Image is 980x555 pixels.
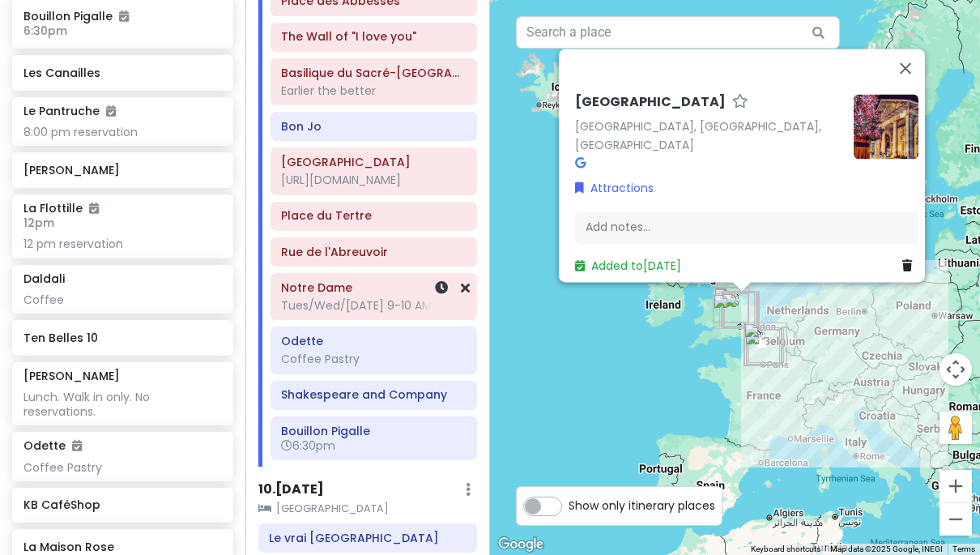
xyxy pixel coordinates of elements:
[569,497,715,514] span: Show only itinerary places
[119,11,129,22] i: Added to itinerary
[269,531,466,545] h6: Le vrai Paris
[281,298,466,313] div: Tues/Wed/[DATE] 9-10 AM?
[23,292,221,307] div: Coffee
[435,279,448,297] a: Set a time
[714,287,749,322] div: Balliol College
[575,157,586,169] i: Google Maps
[281,173,466,187] div: [URL][DOMAIN_NAME]
[281,119,466,134] h6: Bon Jo
[281,280,466,295] h6: Notre Dame
[575,179,654,197] a: Attractions
[281,245,466,259] h6: Rue de l'Abreuvoir
[575,258,681,274] a: Added to[DATE]
[281,66,466,80] h6: Basilique du Sacré-Cœur de Montmartre
[23,201,99,216] h6: La Flottille
[281,29,466,44] h6: The Wall of "I love you"
[258,501,478,517] small: [GEOGRAPHIC_DATA]
[72,440,82,451] i: Added to itinerary
[281,334,466,348] h6: Odette
[23,438,82,453] h6: Odette
[751,544,820,555] button: Keyboard shortcuts
[23,390,221,419] div: Lunch. Walk in only. No reservations.
[940,503,972,536] button: Zoom out
[281,387,466,402] h6: Shakespeare and Company
[494,534,548,555] a: Open this area in Google Maps (opens a new window)
[23,23,67,39] span: 6:30pm
[902,257,918,275] a: Delete place
[89,203,99,214] i: Added to itinerary
[719,291,755,327] div: Windsor Castle
[744,322,787,366] div: Notre Dame
[575,118,821,153] a: [GEOGRAPHIC_DATA], [GEOGRAPHIC_DATA], [GEOGRAPHIC_DATA]
[940,353,972,386] button: Map camera controls
[940,470,972,502] button: Zoom in
[23,369,120,383] h6: [PERSON_NAME]
[23,125,221,139] div: 8:00 pm reservation
[886,49,925,88] button: Close
[23,460,221,475] div: Coffee Pastry
[722,292,757,328] div: Hampton Court Palace
[940,412,972,444] button: Drag Pegman onto the map to open Street View
[281,438,335,454] span: 6:30pm
[575,211,918,245] div: Add notes...
[714,288,749,323] div: Magdalen College
[23,163,221,177] h6: [PERSON_NAME]
[23,497,221,512] h6: KB CaféShop
[23,540,221,554] h6: La Maison Rose
[723,291,759,327] div: The American Bar
[952,544,975,553] a: Terms (opens in new tab)
[281,83,466,98] div: Earlier the better
[281,155,466,169] h6: Montmartre
[258,481,324,498] h6: 10 . [DATE]
[575,94,726,111] h6: [GEOGRAPHIC_DATA]
[461,279,470,297] a: Remove from day
[721,292,756,327] div: Heathrow Airport
[854,94,918,159] img: Picture of the place
[23,104,116,118] h6: Le Pantruche
[516,16,840,49] input: Search a place
[494,534,548,555] img: Google
[23,66,221,80] h6: Les Canailles
[722,291,758,327] div: Lyric Hammersmith Theatre
[281,208,466,223] h6: Place du Tertre
[23,9,221,23] h6: Bouillon Pigalle
[23,271,65,286] h6: Daldali
[732,94,748,111] a: Star place
[281,424,466,438] h6: Bouillon Pigalle
[106,105,116,117] i: Added to itinerary
[724,291,760,327] div: Covent Garden
[281,352,466,366] div: Coffee Pastry
[23,215,54,231] span: 12pm
[830,544,943,553] span: Map data ©2025 Google, INEGI
[713,293,748,329] div: Highclere Castle
[23,331,221,345] h6: Ten Belles 10
[23,237,221,251] div: 12 pm reservation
